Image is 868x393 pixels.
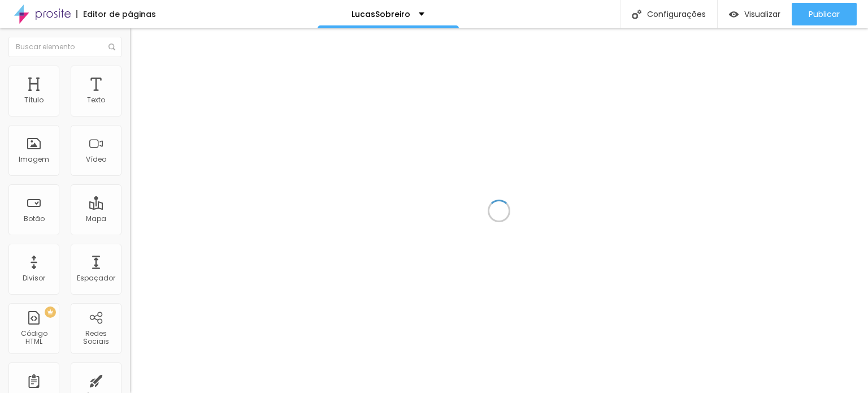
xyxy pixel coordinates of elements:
div: Redes Sociais [73,330,118,346]
button: Visualizar [718,3,792,25]
div: Editor de páginas [76,10,156,18]
div: Texto [87,96,105,104]
div: Mapa [86,215,106,223]
div: Botão [24,215,45,223]
span: Visualizar [744,10,780,19]
button: Publicar [792,3,857,25]
img: Icone [632,10,641,19]
img: Icone [108,44,115,50]
span: Publicar [809,10,840,19]
p: LucasSobreiro [351,10,410,18]
div: Espaçador [77,274,115,282]
input: Buscar elemento [8,37,121,57]
div: Divisor [23,274,45,282]
div: Título [24,96,44,104]
img: view-1.svg [729,10,739,19]
div: Vídeo [86,156,106,163]
div: Código HTML [11,330,56,346]
div: Imagem [19,156,49,163]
